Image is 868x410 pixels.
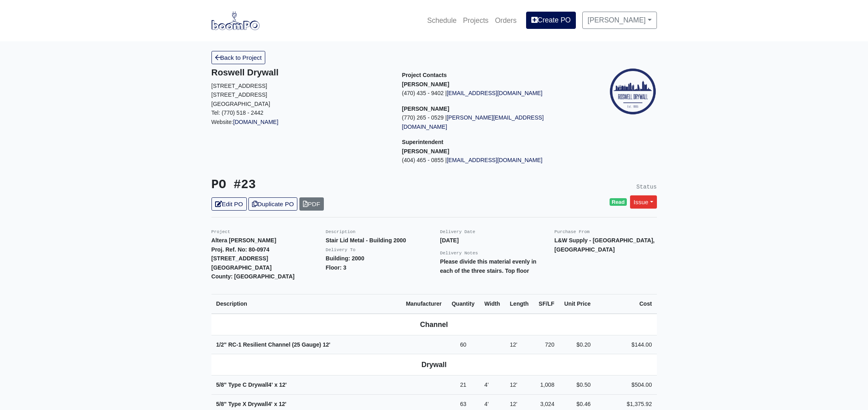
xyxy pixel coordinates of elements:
td: 1,008 [534,375,559,395]
th: Unit Price [559,294,595,313]
a: PDF [299,197,324,211]
th: SF/LF [534,294,559,313]
span: 4' [484,382,489,388]
td: 720 [534,335,559,354]
strong: [PERSON_NAME] [402,148,449,154]
h5: Roswell Drywall [211,67,390,78]
span: Project Contacts [402,72,447,78]
strong: Altera [PERSON_NAME] [211,237,276,244]
th: Description [211,294,401,313]
strong: [DATE] [440,237,459,244]
td: $0.20 [559,335,595,354]
span: 4' [484,401,489,407]
p: (470) 435 - 9402 | [402,89,581,98]
strong: [STREET_ADDRESS] [211,255,268,262]
a: [PERSON_NAME] [582,12,657,28]
strong: 5/8" Type C Drywall [216,382,287,388]
strong: Please divide this material evenly in each of the three stairs. Top floor [440,258,537,274]
a: [DOMAIN_NAME] [233,119,278,125]
a: Edit PO [211,197,247,211]
strong: County: [GEOGRAPHIC_DATA] [211,273,295,280]
td: $144.00 [596,335,657,354]
span: Superintendent [402,139,443,145]
p: Tel: (770) 518 - 2442 [211,108,390,118]
span: 12' [510,382,517,388]
h3: PO #23 [211,178,428,193]
p: [STREET_ADDRESS] [211,90,390,99]
a: [EMAIL_ADDRESS][DOMAIN_NAME] [447,157,543,163]
a: Duplicate PO [248,197,297,211]
th: Length [505,294,533,313]
td: $0.50 [559,375,595,395]
a: Projects [460,12,492,29]
span: Read [610,198,627,206]
span: x [274,401,277,407]
a: Back to Project [211,51,266,64]
strong: [PERSON_NAME] [402,81,449,87]
strong: [GEOGRAPHIC_DATA] [211,264,272,271]
img: boomPO [211,11,260,30]
p: (770) 265 - 0529 | [402,113,581,131]
th: Width [480,294,505,313]
a: Create PO [526,12,576,28]
strong: 1/2" RC-1 Resilient Channel (25 Gauge) [216,341,331,348]
span: x [274,382,278,388]
span: 4' [268,401,272,407]
p: L&W Supply - [GEOGRAPHIC_DATA], [GEOGRAPHIC_DATA] [555,236,657,254]
p: [GEOGRAPHIC_DATA] [211,99,390,109]
td: 60 [447,335,480,354]
b: Channel [420,321,448,329]
a: Schedule [424,12,459,29]
span: 12' [510,341,517,348]
th: Quantity [447,294,480,313]
td: $504.00 [596,375,657,395]
strong: Proj. Ref. No: 80-0974 [211,246,270,253]
strong: Stair Lid Metal - Building 2000 [326,237,406,244]
span: 12' [279,401,287,407]
b: Drywall [421,361,447,369]
span: 12' [510,401,517,407]
small: Delivery Notes [440,251,478,256]
small: Status [636,184,657,190]
small: Project [211,229,230,234]
small: Purchase From [555,229,590,234]
span: 12' [279,382,287,388]
td: 21 [447,375,480,395]
strong: [PERSON_NAME] [402,106,449,112]
p: (404) 465 - 0855 | [402,156,581,165]
strong: Building: 2000 [326,255,364,262]
a: Issue [630,195,657,209]
span: 12' [323,341,330,348]
span: 4' [268,382,273,388]
a: [PERSON_NAME][EMAIL_ADDRESS][DOMAIN_NAME] [402,114,544,130]
strong: Floor: 3 [326,264,347,271]
a: [EMAIL_ADDRESS][DOMAIN_NAME] [447,90,543,96]
strong: 5/8" Type X Drywall [216,401,287,407]
p: [STREET_ADDRESS] [211,81,390,91]
th: Cost [596,294,657,313]
div: Website: [211,67,390,126]
small: Delivery Date [440,229,476,234]
a: Orders [492,12,520,29]
small: Description [326,229,356,234]
small: Delivery To [326,248,356,252]
th: Manufacturer [401,294,447,313]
